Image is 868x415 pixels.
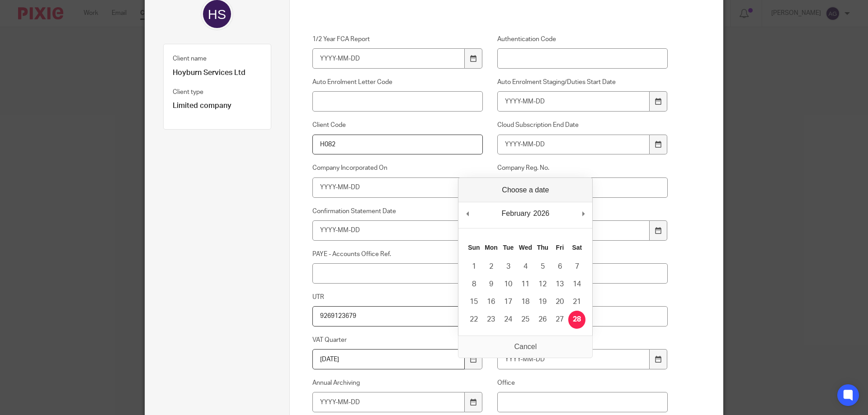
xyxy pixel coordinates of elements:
[465,275,482,293] button: 8
[534,311,551,328] button: 26
[551,311,568,328] button: 27
[517,258,534,275] button: 4
[534,293,551,311] button: 19
[173,68,262,78] p: Hoyburn Services Ltd
[497,349,650,369] input: YYYY-MM-DD
[482,258,500,275] button: 2
[173,101,262,111] p: Limited company
[551,275,568,293] button: 13
[465,311,482,328] button: 22
[312,378,483,387] label: Annual Archiving
[517,311,534,328] button: 25
[312,336,483,345] label: VAT Quarter
[500,293,517,311] button: 17
[312,220,465,241] input: YYYY-MM-DD
[497,135,650,155] input: YYYY-MM-DD
[517,275,534,293] button: 11
[312,177,465,198] input: YYYY-MM-DD
[482,311,500,328] button: 23
[551,258,568,275] button: 6
[312,207,483,216] label: Confirmation Statement Date
[532,207,551,220] div: 2026
[497,78,668,87] label: Auto Enrolment Staging/Duties Start Date
[568,258,585,275] button: 7
[500,275,517,293] button: 10
[503,244,514,251] abbr: Tuesday
[497,163,668,173] label: Company Reg. No.
[497,378,668,387] label: Office
[312,349,465,369] input: Use the arrow keys to pick a date
[463,207,472,220] button: Previous Month
[556,244,564,251] abbr: Friday
[312,163,483,173] label: Company Incorporated On
[500,311,517,328] button: 24
[173,88,203,97] label: Client type
[312,121,483,130] label: Client Code
[572,244,582,251] abbr: Saturday
[312,78,483,87] label: Auto Enrolment Letter Code
[482,293,500,311] button: 16
[534,258,551,275] button: 5
[497,35,668,44] label: Authentication Code
[465,293,482,311] button: 15
[568,293,585,311] button: 21
[312,250,483,259] label: PAYE - Accounts Office Ref.
[537,244,548,251] abbr: Thursday
[312,35,483,44] label: 1/2 Year FCA Report
[465,258,482,275] button: 1
[312,48,465,69] input: YYYY-MM-DD
[312,392,465,412] input: YYYY-MM-DD
[497,91,650,112] input: YYYY-MM-DD
[568,311,585,328] button: 28
[497,121,668,130] label: Cloud Subscription End Date
[519,244,532,251] abbr: Wednesday
[312,293,483,302] label: UTR
[534,275,551,293] button: 12
[173,54,207,63] label: Client name
[517,293,534,311] button: 18
[497,336,668,345] label: Year End Date
[500,258,517,275] button: 3
[551,293,568,311] button: 20
[468,244,480,251] abbr: Sunday
[568,275,585,293] button: 14
[500,207,532,220] div: February
[482,275,500,293] button: 9
[579,207,588,220] button: Next Month
[485,244,497,251] abbr: Monday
